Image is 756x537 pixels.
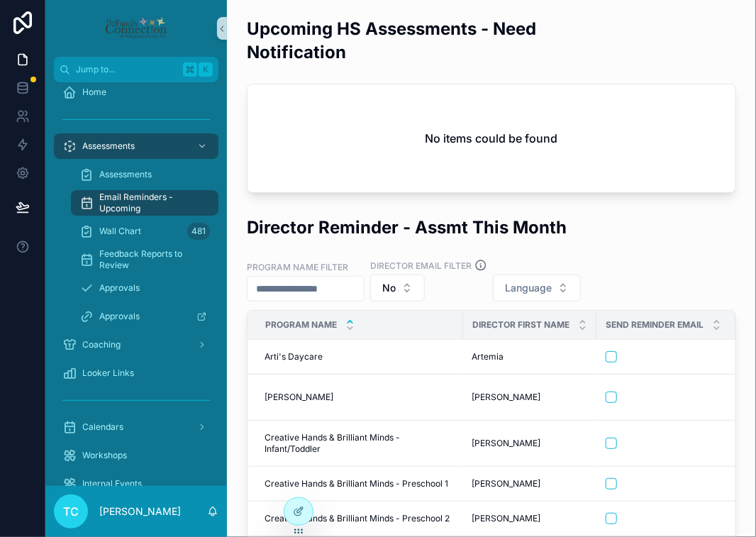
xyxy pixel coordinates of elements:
[472,392,540,403] span: [PERSON_NAME]
[99,248,204,271] span: Feedback Reports to Review
[82,450,127,461] span: Workshops
[472,478,588,489] a: [PERSON_NAME]
[99,169,152,180] span: Assessments
[247,216,567,239] h2: Director Reminder - Assmt This Month
[426,130,558,147] h2: No items could be found
[54,414,218,440] a: Calendars
[472,513,540,524] span: [PERSON_NAME]
[265,392,333,403] span: [PERSON_NAME]
[71,247,218,272] a: Feedback Reports to Review
[54,332,218,358] a: Coaching
[54,443,218,468] a: Workshops
[54,360,218,386] a: Looker Links
[99,311,140,322] span: Approvals
[265,478,455,489] a: Creative Hands & Brilliant Minds - Preschool 1
[472,438,588,449] a: [PERSON_NAME]
[265,319,337,331] span: Program Name
[82,367,134,379] span: Looker Links
[370,275,425,301] button: Select Button
[505,281,552,295] span: Language
[99,504,181,519] p: [PERSON_NAME]
[606,319,704,331] span: Send Reminder Email
[370,259,472,272] label: Director Email Filter
[493,275,581,301] button: Select Button
[104,17,167,40] img: App logo
[99,192,204,214] span: Email Reminders - Upcoming
[54,471,218,497] a: Internal Events
[472,438,540,449] span: [PERSON_NAME]
[265,513,455,524] a: Creative Hands & Brilliant Minds - Preschool 2
[472,513,588,524] a: [PERSON_NAME]
[265,432,455,455] a: Creative Hands & Brilliant Minds - Infant/Toddler
[82,478,142,489] span: Internal Events
[265,478,448,489] span: Creative Hands & Brilliant Minds - Preschool 1
[265,392,455,403] a: [PERSON_NAME]
[54,57,218,82] button: Jump to...K
[99,282,140,294] span: Approvals
[265,513,450,524] span: Creative Hands & Brilliant Minds - Preschool 2
[472,392,588,403] a: [PERSON_NAME]
[82,87,106,98] span: Home
[247,17,630,64] h2: Upcoming HS Assessments - Need Notification
[71,190,218,216] a: Email Reminders - Upcoming
[247,260,348,273] label: Program Name Filter
[76,64,177,75] span: Jump to...
[63,503,79,520] span: TC
[382,281,396,295] span: No
[99,226,141,237] span: Wall Chart
[472,351,588,362] a: Artemia
[472,319,569,331] span: Director First Name
[54,133,218,159] a: Assessments
[54,79,218,105] a: Home
[187,223,210,240] div: 481
[82,140,135,152] span: Assessments
[200,64,211,75] span: K
[71,275,218,301] a: Approvals
[265,351,323,362] span: Arti's Daycare
[82,339,121,350] span: Coaching
[82,421,123,433] span: Calendars
[265,351,455,362] a: Arti's Daycare
[71,304,218,329] a: Approvals
[71,218,218,244] a: Wall Chart481
[472,478,540,489] span: [PERSON_NAME]
[71,162,218,187] a: Assessments
[472,351,504,362] span: Artemia
[45,82,227,486] div: scrollable content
